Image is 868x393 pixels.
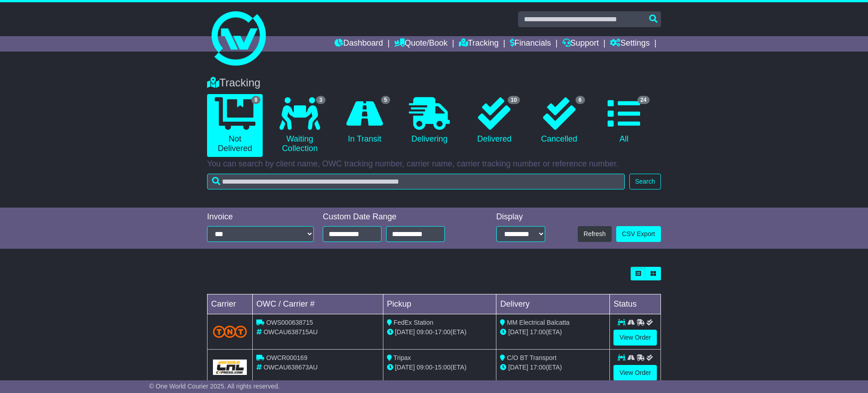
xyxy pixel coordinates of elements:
a: Dashboard [335,36,383,52]
a: Settings [610,36,650,52]
div: (ETA) [500,363,606,372]
span: [DATE] [395,364,415,371]
a: Tracking [459,36,499,52]
span: Tripax [393,354,410,361]
span: 09:00 [417,364,433,371]
div: - (ETA) [387,327,493,337]
a: 3 Waiting Collection [272,94,327,157]
button: Search [629,174,661,189]
a: 10 Delivered [467,94,522,147]
span: 3 [316,96,325,104]
span: 17:00 [434,328,450,336]
td: OWC / Carrier # [253,294,383,314]
a: 5 In Transit [337,94,392,147]
div: (ETA) [500,327,606,337]
a: Quote/Book [394,36,448,52]
span: [DATE] [508,364,528,371]
div: Display [496,212,545,222]
span: 09:00 [417,328,433,336]
span: 24 [637,96,650,104]
td: Delivery [496,294,610,314]
a: CSV Export [616,226,661,242]
div: Tracking [203,76,665,90]
a: 24 All [596,94,652,147]
span: FedEx Station [394,319,434,326]
a: Financials [510,36,551,52]
span: 17:00 [530,364,546,371]
span: [DATE] [395,328,415,336]
a: 8 Not Delivered [207,94,263,157]
span: [DATE] [508,328,528,336]
a: 6 Cancelled [531,94,587,147]
span: 8 [251,96,261,104]
span: 10 [508,96,520,104]
img: GetCarrierServiceLogo [213,360,247,375]
span: OWCR000169 [266,354,307,361]
span: OWCAU638673AU [264,364,318,371]
td: Carrier [208,294,253,314]
td: Pickup [383,294,496,314]
span: OWCAU638715AU [264,328,318,336]
span: 17:00 [530,328,546,336]
span: 5 [381,96,391,104]
a: View Order [613,365,657,381]
img: TNT_Domestic.png [213,326,247,338]
span: 6 [576,96,585,104]
span: OWS000638715 [266,319,313,326]
a: Support [562,36,599,52]
td: Status [610,294,661,314]
div: Invoice [207,212,314,222]
a: Delivering [401,94,457,147]
span: © One World Courier 2025. All rights reserved. [149,383,280,390]
span: MM Electrical Balcatta [507,319,569,326]
div: - (ETA) [387,363,493,372]
p: You can search by client name, OWC tracking number, carrier name, carrier tracking number or refe... [207,159,661,169]
span: 15:00 [434,364,450,371]
button: Refresh [578,226,612,242]
a: View Order [613,330,657,346]
div: Custom Date Range [323,212,468,222]
span: C/O BT Transport [507,354,556,361]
